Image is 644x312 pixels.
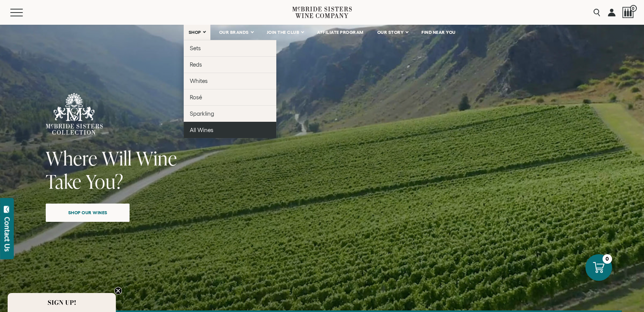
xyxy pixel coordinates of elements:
span: Rosé [190,94,202,100]
span: Sparkling [190,110,214,117]
button: Mobile Menu Trigger [10,9,38,16]
span: Where [46,145,98,171]
a: SHOP [184,25,210,40]
span: Shop our wines [55,205,121,220]
button: Close teaser [114,287,122,294]
span: Reds [190,61,202,68]
a: AFFILIATE PROGRAM [312,25,368,40]
a: All Wines [184,122,276,138]
a: Sets [184,40,276,56]
span: Take [46,168,82,194]
span: AFFILIATE PROGRAM [317,30,364,35]
span: OUR BRANDS [219,30,249,35]
span: SIGN UP! [48,298,76,307]
span: 0 [630,5,637,12]
a: JOIN THE CLUB [262,25,309,40]
a: FIND NEAR YOU [417,25,461,40]
div: SIGN UP!Close teaser [8,293,116,312]
a: Rosé [184,89,276,105]
a: OUR BRANDS [214,25,258,40]
div: Contact Us [3,217,11,252]
a: Reds [184,56,276,73]
span: OUR STORY [377,30,404,35]
span: JOIN THE CLUB [267,30,300,35]
span: Will [102,145,132,171]
span: Whites [190,78,208,84]
a: Whites [184,73,276,89]
span: Wine [136,145,177,171]
span: FIND NEAR YOU [421,30,456,35]
span: Sets [190,45,201,51]
a: Shop our wines [46,204,130,222]
a: OUR STORY [372,25,413,40]
span: SHOP [189,30,202,35]
div: 0 [602,254,612,264]
a: Sparkling [184,105,276,122]
span: All Wines [190,127,213,133]
span: You? [86,168,123,194]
